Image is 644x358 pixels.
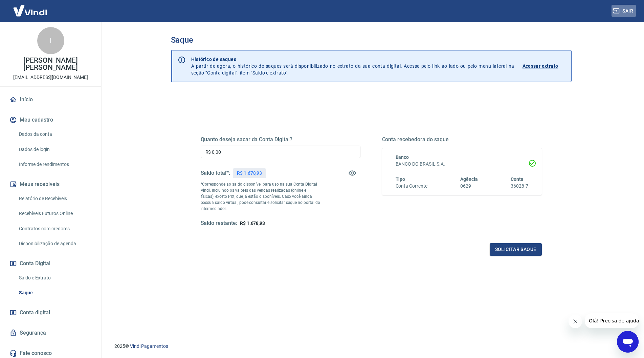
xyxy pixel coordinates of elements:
[191,56,514,63] p: Histórico de saques
[396,183,427,190] h6: Conta Corrente
[8,325,93,340] a: Segurança
[201,220,237,227] h5: Saldo restante:
[396,154,409,160] span: Banco
[16,157,93,171] a: Informe de rendimentos
[8,112,93,127] button: Meu cadastro
[13,74,88,81] p: [EMAIL_ADDRESS][DOMAIN_NAME]
[237,170,262,177] p: R$ 1.678,93
[490,243,542,256] button: Solicitar saque
[585,313,639,328] iframe: Mensagem da empresa
[201,170,230,176] h5: Saldo total*:
[523,63,558,69] p: Acessar extrato
[201,181,320,212] p: *Corresponde ao saldo disponível para uso na sua Conta Digital Vindi. Incluindo os valores das ve...
[8,0,52,21] img: Vindi
[511,183,528,190] h6: 36028-7
[382,136,542,143] h5: Conta recebedora do saque
[617,331,639,353] iframe: Botão para abrir a janela de mensagens
[460,183,478,190] h6: 0629
[396,176,405,182] span: Tipo
[130,343,168,349] a: Vindi Pagamentos
[201,136,360,143] h5: Quanto deseja sacar da Conta Digital?
[460,176,478,182] span: Agência
[16,207,93,220] a: Recebíveis Futuros Online
[16,237,93,251] a: Disponibilização de agenda
[569,315,582,328] iframe: Fechar mensagem
[5,57,96,71] p: [PERSON_NAME] [PERSON_NAME]
[8,305,93,320] a: Conta digital
[37,27,64,54] div: l
[523,56,566,76] a: Acessar extrato
[191,56,514,76] p: A partir de agora, o histórico de saques será disponibilizado no extrato da sua conta digital. Ac...
[8,92,93,107] a: Início
[16,143,93,156] a: Dados de login
[114,343,628,350] p: 2025 ©
[16,222,93,236] a: Contratos com credores
[16,286,93,300] a: Saque
[16,127,93,141] a: Dados da conta
[20,308,50,317] span: Conta digital
[240,220,265,226] span: R$ 1.678,93
[8,256,93,271] button: Conta Digital
[16,271,93,285] a: Saldo e Extrato
[4,5,57,10] span: Olá! Precisa de ajuda?
[511,176,524,182] span: Conta
[396,161,528,168] h6: BANCO DO BRASIL S.A.
[612,5,636,17] button: Sair
[171,35,572,45] h3: Saque
[8,177,93,192] button: Meus recebíveis
[16,192,93,206] a: Relatório de Recebíveis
